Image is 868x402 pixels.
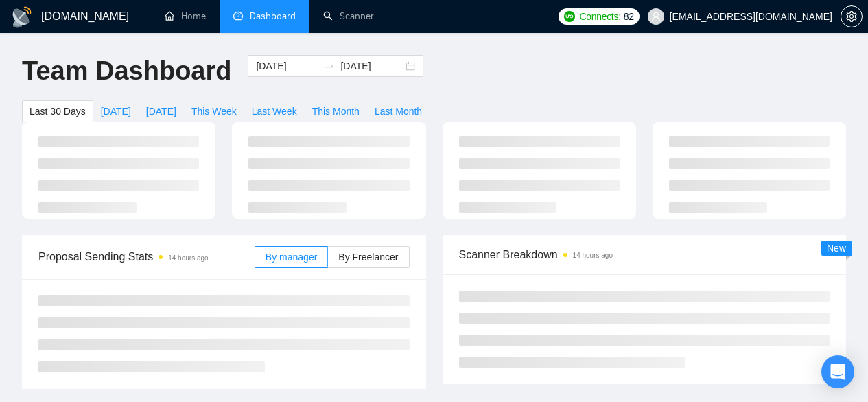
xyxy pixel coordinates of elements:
span: setting [841,11,862,22]
span: This Month [312,104,360,119]
a: homeHome [165,10,206,22]
span: Connects: [579,9,620,24]
span: swap-right [324,60,335,71]
div: Open Intercom Messenger [821,355,854,388]
span: By Freelancer [338,252,398,263]
span: 82 [624,9,634,24]
span: Dashboard [250,10,296,22]
input: Start date [256,58,318,74]
span: Proposal Sending Stats [38,248,255,265]
button: setting [841,5,863,27]
time: 14 hours ago [168,254,208,262]
span: [DATE] [101,104,131,119]
h1: Team Dashboard [22,55,231,87]
button: [DATE] [93,100,139,122]
button: This Week [184,100,244,122]
span: Last Month [375,104,422,119]
button: Last Week [244,100,305,122]
span: Last 30 Days [30,104,86,119]
button: This Month [305,100,367,122]
span: This Week [191,104,237,119]
a: searchScanner [323,10,374,22]
img: upwork-logo.png [564,11,575,22]
span: user [651,12,661,21]
span: New [827,243,846,254]
span: [DATE] [146,104,176,119]
span: Last Week [252,104,297,119]
span: dashboard [233,11,243,21]
img: logo [11,6,33,28]
button: [DATE] [139,100,184,122]
button: Last Month [367,100,430,122]
time: 14 hours ago [573,252,613,259]
span: By manager [266,252,317,263]
span: to [324,60,335,71]
input: End date [340,58,403,74]
a: setting [841,11,863,22]
button: Last 30 Days [22,100,93,122]
span: Scanner Breakdown [459,246,830,263]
